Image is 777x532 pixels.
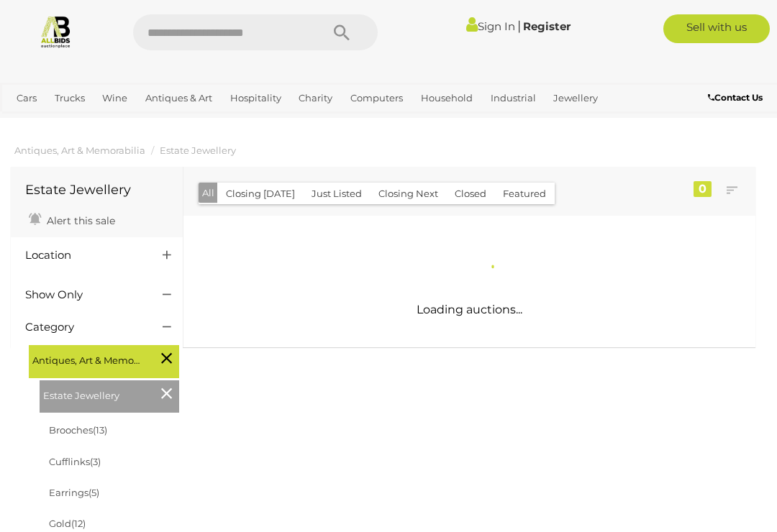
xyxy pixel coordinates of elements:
[49,487,99,498] a: Earrings(5)
[103,110,217,134] a: [GEOGRAPHIC_DATA]
[43,214,115,227] span: Alert this sale
[303,183,371,205] button: Just Listed
[345,86,409,110] a: Computers
[708,90,766,106] a: Contact Us
[224,86,287,110] a: Hospitality
[160,145,236,156] a: Estate Jewellery
[517,18,521,34] span: |
[14,145,145,156] a: Antiques, Art & Memorabilia
[370,183,447,205] button: Closing Next
[11,86,42,110] a: Cars
[306,14,378,50] button: Search
[25,208,119,230] a: Alert this sale
[694,181,712,197] div: 0
[88,487,99,498] span: (5)
[708,92,763,103] b: Contact Us
[25,321,141,334] h4: Category
[49,518,86,529] a: Gold(12)
[417,303,522,316] span: Loading auctions...
[217,183,304,205] button: Closing [DATE]
[415,86,478,110] a: Household
[140,86,218,110] a: Antiques & Art
[25,249,141,262] h4: Location
[199,183,218,203] button: All
[49,86,91,110] a: Trucks
[49,424,107,436] a: Brooches(13)
[485,86,542,110] a: Industrial
[96,86,133,110] a: Wine
[466,19,515,33] a: Sign In
[25,183,168,198] h1: Estate Jewellery
[43,384,151,404] span: Estate Jewellery
[71,518,86,529] span: (12)
[56,110,97,134] a: Sports
[39,14,73,48] img: Allbids.com.au
[663,14,771,43] a: Sell with us
[11,110,50,134] a: Office
[49,456,101,467] a: Cufflinks(3)
[25,289,141,301] h4: Show Only
[90,456,101,467] span: (3)
[293,86,338,110] a: Charity
[93,424,107,436] span: (13)
[523,19,571,33] a: Register
[547,86,604,110] a: Jewellery
[494,183,555,205] button: Featured
[446,183,495,205] button: Closed
[32,349,140,369] span: Antiques, Art & Memorabilia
